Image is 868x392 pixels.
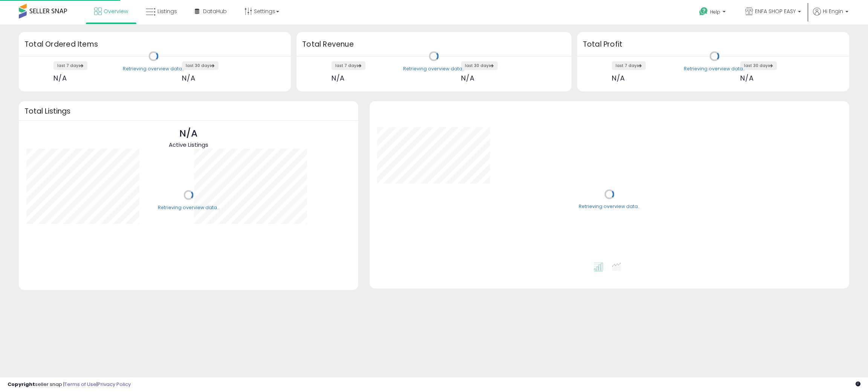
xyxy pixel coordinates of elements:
[579,204,640,210] div: Retrieving overview data..
[823,8,843,15] span: Hi Engin
[710,9,720,15] span: Help
[203,8,227,15] span: DataHub
[157,8,177,15] span: Listings
[403,65,465,72] div: Retrieving overview data..
[104,8,128,15] span: Overview
[123,65,184,72] div: Retrieving overview data..
[684,65,745,72] div: Retrieving overview data..
[699,7,708,16] i: Get Help
[693,1,733,24] a: Help
[813,8,848,24] a: Hi Engin
[755,8,796,15] span: ENFA SHOP EASY
[158,204,219,211] div: Retrieving overview data..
